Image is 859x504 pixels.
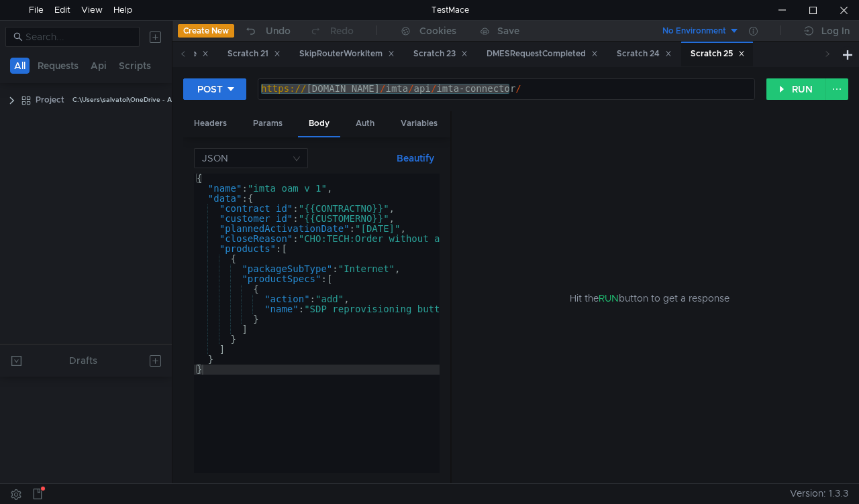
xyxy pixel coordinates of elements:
div: Cookies [419,23,456,39]
div: Redo [330,23,354,39]
button: RUN [766,78,826,100]
input: Search... [26,29,132,44]
button: All [10,58,30,74]
button: Beautify [391,150,440,166]
button: Undo [234,21,300,41]
button: Redo [300,21,363,41]
button: Create New [178,24,234,38]
span: RUN [599,292,619,304]
div: Save [497,26,519,36]
div: Drafts [69,353,97,369]
div: DMESRequestCompleted [487,47,598,61]
button: Scripts [115,58,155,74]
div: Scratch 23 [413,47,468,61]
div: Auth [345,111,385,136]
div: No Environment [662,25,726,38]
button: POST [183,78,246,100]
div: Headers [183,111,238,136]
button: Api [87,58,111,74]
div: Scratch 24 [617,47,672,61]
div: Body [298,111,340,137]
div: Scratch 25 [691,47,745,61]
span: Version: 1.3.3 [790,484,848,503]
span: Hit the button to get a response [570,291,729,306]
div: Params [242,111,293,136]
div: Log In [821,23,850,39]
div: SkipRouterWorkItem [299,47,395,61]
div: Scratch 21 [228,47,281,61]
div: Undo [266,23,291,39]
button: Requests [34,58,83,74]
div: Project [36,90,64,110]
div: C:\Users\salvatoi\OneDrive - AMDOCS\Backup Folders\Documents\testmace\Project [72,90,344,110]
div: Variables [390,111,448,136]
div: POST [197,82,223,97]
button: No Environment [646,20,740,42]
